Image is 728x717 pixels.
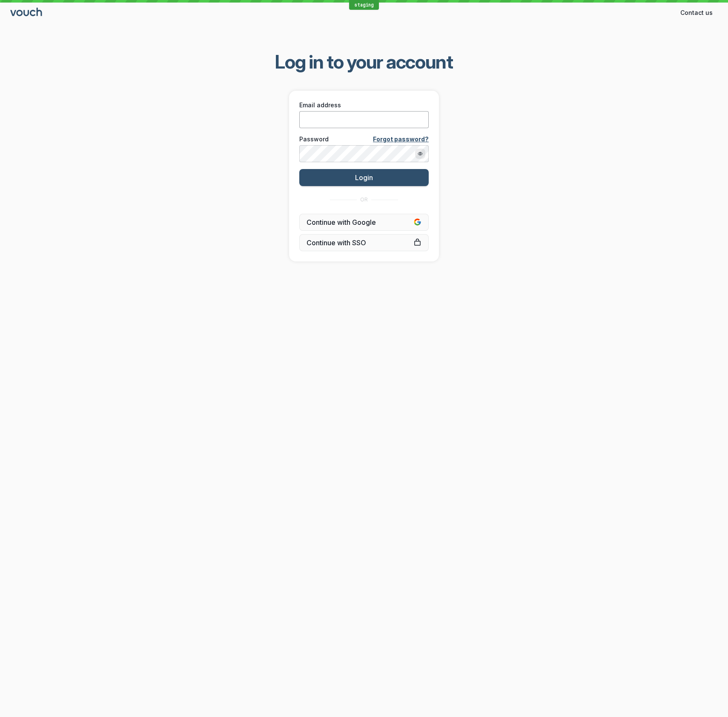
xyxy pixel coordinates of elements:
[360,196,368,203] span: OR
[299,135,329,143] span: Password
[680,9,713,17] span: Contact us
[307,218,421,227] span: Continue with Google
[299,234,429,251] a: Continue with SSO
[10,9,43,17] a: Go to sign in
[299,101,341,109] span: Email address
[415,149,425,159] button: Show password
[307,238,421,247] span: Continue with SSO
[373,135,429,143] a: Forgot password?
[355,173,373,182] span: Login
[299,169,429,186] button: Login
[275,50,453,74] span: Log in to your account
[675,6,718,20] button: Contact us
[299,214,429,231] button: Continue with Google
